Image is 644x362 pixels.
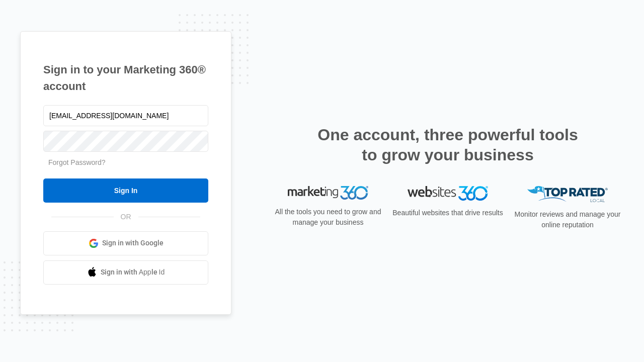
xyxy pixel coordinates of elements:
[43,178,208,203] input: Sign In
[114,212,138,222] span: OR
[43,231,208,255] a: Sign in with Google
[43,260,208,285] a: Sign in with Apple Id
[48,158,106,166] a: Forgot Password?
[102,238,164,248] span: Sign in with Google
[408,186,488,201] img: Websites 360
[272,207,384,228] p: All the tools you need to grow and manage your business
[511,209,624,230] p: Monitor reviews and manage your online reputation
[314,125,581,165] h2: One account, three powerful tools to grow your business
[43,61,208,95] h1: Sign in to your Marketing 360® account
[527,186,608,203] img: Top Rated Local
[43,105,208,126] input: Email
[288,186,368,200] img: Marketing 360
[391,208,504,218] p: Beautiful websites that drive results
[101,267,165,278] span: Sign in with Apple Id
